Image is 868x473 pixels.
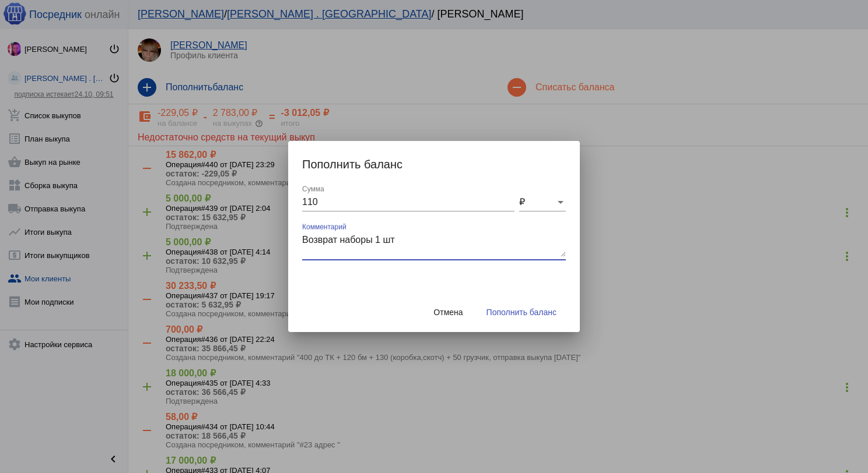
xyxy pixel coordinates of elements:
[302,155,566,174] h2: Пополнить баланс
[487,308,556,317] span: Пополнить баланс
[424,302,472,323] button: Отмена
[477,302,566,323] button: Пополнить баланс
[519,197,525,207] span: ₽
[433,308,463,317] span: Отмена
